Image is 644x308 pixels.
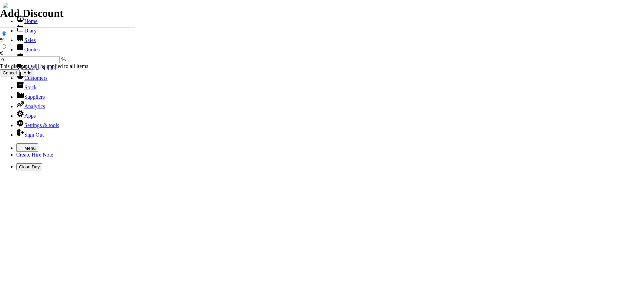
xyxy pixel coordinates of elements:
li: Hire Notes [16,53,641,62]
button: Menu [16,143,38,152]
a: Analytics [16,103,45,109]
a: Customers [16,75,47,81]
a: Stock [16,85,37,90]
span: % [61,56,66,62]
a: Create Hire Note [16,152,53,158]
a: Settings & tools [16,122,59,128]
li: Suppliers [16,91,641,100]
li: Sales [16,34,641,43]
a: Apps [16,113,36,119]
input: € [2,44,6,49]
input: % [2,31,6,36]
li: Stock [16,81,641,91]
button: Close Day [16,163,42,170]
a: Suppliers [16,94,45,100]
a: Sign Out [16,132,44,138]
input: Add [21,69,34,76]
